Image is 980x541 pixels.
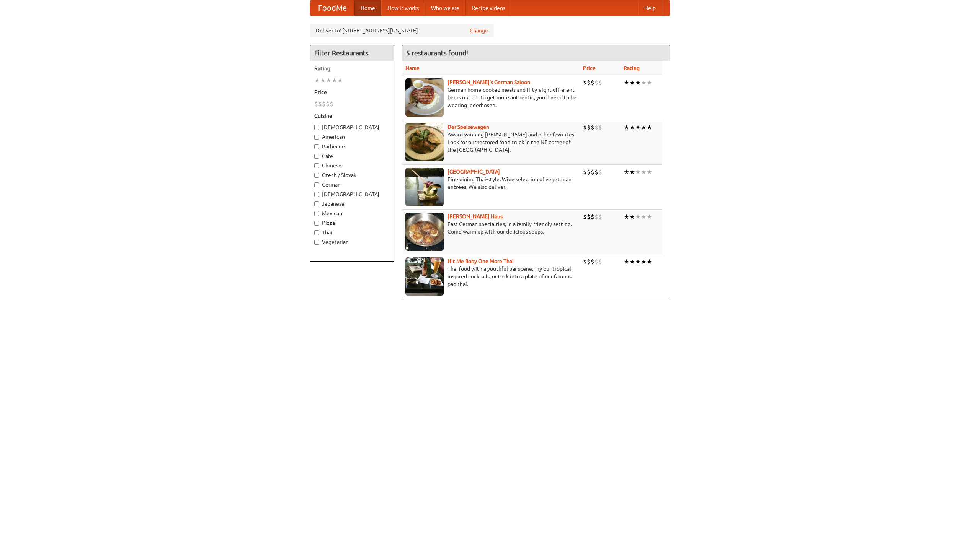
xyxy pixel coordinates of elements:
input: Czech / Slovak [314,173,319,178]
li: ★ [624,123,629,132]
li: $ [591,213,595,221]
li: $ [583,78,587,87]
li: $ [595,123,598,132]
label: American [314,133,390,141]
li: ★ [337,76,343,84]
label: Chinese [314,162,390,169]
a: [GEOGRAPHIC_DATA] [448,169,500,175]
label: German [314,181,390,188]
li: ★ [641,168,647,176]
input: Thai [314,230,319,235]
li: $ [595,78,598,87]
a: Der Speisewagen [448,124,489,130]
div: Deliver to: [STREET_ADDRESS][US_STATE] [310,24,494,37]
a: [PERSON_NAME]'s German Saloon [448,79,530,85]
li: $ [326,100,330,108]
li: $ [595,257,598,266]
li: $ [583,257,587,266]
input: Vegetarian [314,240,319,245]
li: ★ [624,213,629,221]
label: Japanese [314,200,390,208]
li: $ [583,168,587,176]
li: ★ [629,213,635,221]
li: ★ [647,78,652,87]
li: ★ [647,123,652,132]
label: Cafe [314,152,390,160]
a: Price [583,65,596,71]
li: ★ [641,123,647,132]
a: How it works [381,0,425,16]
label: Czech / Slovak [314,171,390,179]
li: $ [598,123,602,132]
input: German [314,182,319,187]
li: ★ [647,257,652,266]
h5: Rating [314,65,390,72]
label: [DEMOGRAPHIC_DATA] [314,190,390,198]
li: ★ [635,168,641,176]
li: ★ [641,78,647,87]
li: ★ [635,213,641,221]
li: $ [587,257,591,266]
input: Japanese [314,201,319,206]
label: Vegetarian [314,238,390,246]
img: satay.jpg [405,168,444,206]
h4: Filter Restaurants [310,45,394,61]
li: $ [591,257,595,266]
label: [DEMOGRAPHIC_DATA] [314,123,390,131]
li: $ [598,78,602,87]
label: Mexican [314,210,390,217]
a: Rating [624,65,640,71]
input: Cafe [314,154,319,159]
a: Home [354,0,381,16]
a: Change [470,27,488,34]
ng-pluralize: 5 restaurants found! [406,49,468,57]
li: $ [587,78,591,87]
li: ★ [641,213,647,221]
input: [DEMOGRAPHIC_DATA] [314,125,319,130]
li: ★ [332,76,337,84]
li: ★ [624,78,629,87]
h5: Price [314,88,390,96]
li: $ [595,168,598,176]
a: Who we are [425,0,465,16]
li: ★ [647,213,652,221]
input: Barbecue [314,144,319,149]
input: Pizza [314,221,319,226]
a: Help [638,0,662,16]
li: $ [583,213,587,221]
li: $ [598,168,602,176]
li: ★ [635,123,641,132]
li: $ [587,168,591,176]
li: $ [587,213,591,221]
label: Barbecue [314,143,390,150]
li: $ [591,123,595,132]
li: $ [583,123,587,132]
h5: Cuisine [314,112,390,120]
img: esthers.jpg [405,78,444,117]
li: ★ [326,76,332,84]
a: [PERSON_NAME] Haus [448,213,503,219]
a: Recipe videos [465,0,511,16]
li: $ [591,168,595,176]
li: $ [595,213,598,221]
li: ★ [635,78,641,87]
li: ★ [647,168,652,176]
li: $ [598,257,602,266]
li: ★ [629,78,635,87]
b: Hit Me Baby One More Thai [448,258,514,264]
input: [DEMOGRAPHIC_DATA] [314,192,319,197]
li: ★ [624,257,629,266]
a: FoodMe [310,0,354,16]
p: Award-winning [PERSON_NAME] and other favorites. Look for our restored food truck in the NE corne... [405,131,577,154]
li: $ [314,100,318,108]
input: Mexican [314,211,319,216]
li: ★ [629,168,635,176]
img: babythai.jpg [405,257,444,296]
img: speisewagen.jpg [405,123,444,161]
li: ★ [641,257,647,266]
li: ★ [314,76,320,84]
li: $ [587,123,591,132]
img: kohlhaus.jpg [405,213,444,251]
